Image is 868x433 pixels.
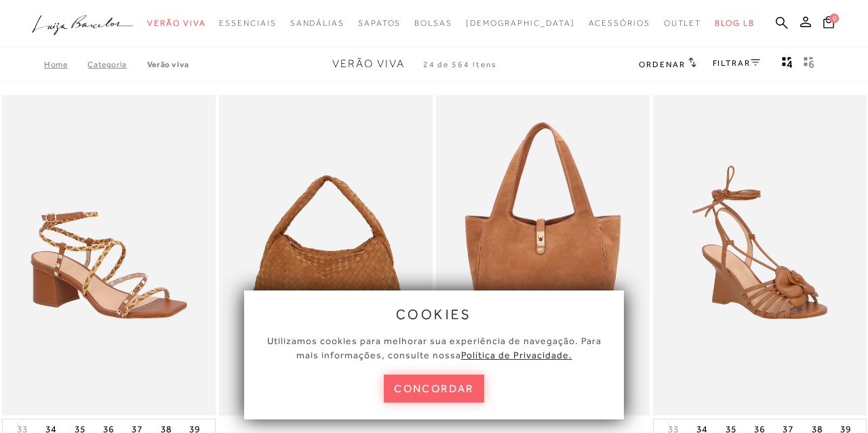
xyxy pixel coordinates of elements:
a: noSubCategoriesText [358,11,401,36]
a: noSubCategoriesText [466,11,575,36]
a: SANDÁLIA EM COURO CARAMELO COM SALTO MÉDIO E TIRAS TRANÇADAS TRICOLOR SANDÁLIA EM COURO CARAMELO ... [3,97,214,414]
a: noSubCategoriesText [219,11,276,36]
span: Ordenar [639,60,685,69]
a: Política de Privacidade. [461,350,572,360]
a: Categoria [87,60,146,69]
a: BLOG LB [715,11,754,36]
a: noSubCategoriesText [147,11,205,36]
span: Acessórios [589,18,650,28]
span: Bolsas [414,18,452,28]
span: Verão Viva [332,58,405,70]
span: 24 de 564 itens [423,60,498,69]
span: [DEMOGRAPHIC_DATA] [466,18,575,28]
span: Verão Viva [147,18,205,28]
span: cookies [396,307,472,322]
span: Outlet [664,18,702,28]
a: BOLSA MÉDIA EM CAMURÇA CARAMELO COM FECHO DOURADO BOLSA MÉDIA EM CAMURÇA CARAMELO COM FECHO DOURADO [437,97,648,414]
a: SANDÁLIA ANABELA EM COURO CARAMELO AMARRAÇÃO E APLICAÇÃO FLORAL SANDÁLIA ANABELA EM COURO CARAMEL... [654,97,865,414]
a: Home [44,60,87,69]
span: 0 [829,14,839,23]
button: 0 [819,15,838,33]
a: noSubCategoriesText [290,11,344,36]
button: concordar [384,375,484,402]
span: Utilizamos cookies para melhorar sua experiência de navegação. Para mais informações, consulte nossa [267,335,601,360]
img: SANDÁLIA EM COURO CARAMELO COM SALTO MÉDIO E TIRAS TRANÇADAS TRICOLOR [3,97,214,414]
span: BLOG LB [715,18,754,28]
span: Sapatos [358,18,401,28]
button: gridText6Desc [800,56,818,73]
a: Verão Viva [147,60,189,69]
span: Sandálias [290,18,344,28]
img: BOLSA HOBO EM CAMURÇA TRESSÊ CARAMELO GRANDE [220,97,431,414]
button: Mostrar 4 produtos por linha [778,56,797,73]
a: noSubCategoriesText [414,11,452,36]
a: noSubCategoriesText [664,11,702,36]
a: FILTRAR [713,58,760,68]
img: BOLSA MÉDIA EM CAMURÇA CARAMELO COM FECHO DOURADO [437,97,648,414]
a: noSubCategoriesText [589,11,650,36]
a: BOLSA HOBO EM CAMURÇA TRESSÊ CARAMELO GRANDE BOLSA HOBO EM CAMURÇA TRESSÊ CARAMELO GRANDE [220,97,431,414]
img: SANDÁLIA ANABELA EM COURO CARAMELO AMARRAÇÃO E APLICAÇÃO FLORAL [654,97,865,414]
span: Essenciais [219,18,276,28]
